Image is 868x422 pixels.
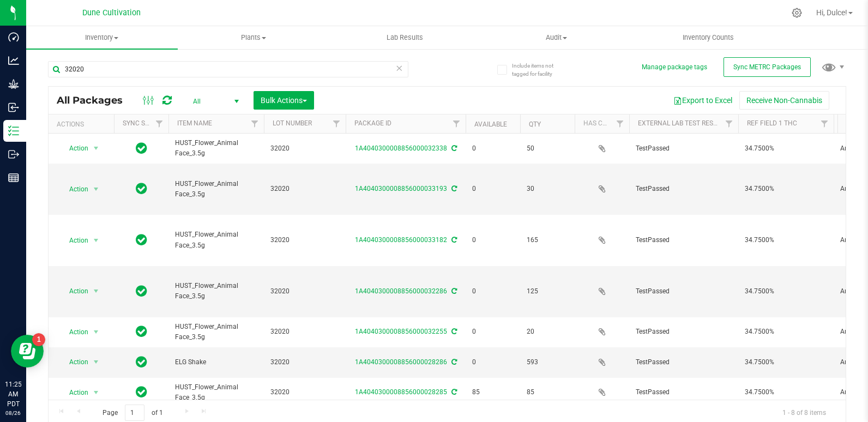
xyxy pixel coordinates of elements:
[136,384,147,400] span: In Sync
[816,8,847,17] span: Hi, Dulce!
[642,63,707,72] button: Manage package tags
[790,8,804,18] div: Manage settings
[89,284,103,299] span: select
[527,357,568,367] span: 593
[450,144,457,152] span: Sync from Compliance System
[136,181,147,196] span: In Sync
[270,357,339,367] span: 32020
[527,184,568,194] span: 30
[178,26,329,49] a: Plants
[136,324,147,339] span: In Sync
[472,357,514,367] span: 0
[270,387,339,397] span: 32020
[136,284,147,299] span: In Sync
[125,405,144,421] input: 1
[89,182,103,197] span: select
[123,119,165,127] a: Sync Status
[636,327,732,337] span: TestPassed
[8,32,19,43] inline-svg: Dashboard
[57,120,110,128] div: Actions
[472,143,514,154] span: 0
[355,328,447,335] a: 1A4040300008856000032255
[355,287,447,295] a: 1A4040300008856000032286
[89,233,103,248] span: select
[59,324,89,340] span: Action
[354,119,391,127] a: Package ID
[57,94,134,106] span: All Packages
[136,354,147,370] span: In Sync
[527,143,568,154] span: 50
[175,322,257,342] span: HUST_Flower_Animal Face_3.5g
[636,357,732,367] span: TestPassed
[636,387,732,397] span: TestPassed
[270,235,339,245] span: 32020
[270,184,339,194] span: 32020
[636,184,732,194] span: TestPassed
[450,236,457,244] span: Sync from Compliance System
[26,26,178,49] a: Inventory
[136,141,147,156] span: In Sync
[270,286,339,297] span: 32020
[512,62,566,78] span: Include items not tagged for facility
[745,143,827,154] span: 34.7500%
[774,405,835,421] span: 1 - 8 of 8 items
[270,143,339,154] span: 32020
[472,184,514,194] span: 0
[175,179,257,200] span: HUST_Flower_Animal Face_3.5g
[636,235,732,245] span: TestPassed
[175,281,257,302] span: HUST_Flower_Animal Face_3.5g
[481,33,632,43] span: Audit
[59,141,89,156] span: Action
[527,387,568,397] span: 85
[8,149,19,160] inline-svg: Outbound
[26,33,178,43] span: Inventory
[59,385,89,400] span: Action
[745,235,827,245] span: 34.7500%
[328,114,346,133] a: Filter
[745,357,827,367] span: 34.7500%
[372,33,438,43] span: Lab Results
[48,61,408,77] input: Search Package ID, Item Name, SKU, Lot or Part Number...
[636,286,732,297] span: TestPassed
[450,287,457,295] span: Sync from Compliance System
[59,182,89,197] span: Action
[246,114,264,133] a: Filter
[59,233,89,248] span: Action
[8,172,19,183] inline-svg: Reports
[611,114,629,133] a: Filter
[575,114,629,134] th: Has COA
[136,232,147,248] span: In Sync
[747,119,797,127] a: Ref Field 1 THC
[745,387,827,397] span: 34.7500%
[481,26,632,49] a: Audit
[355,388,447,396] a: 1A4040300008856000028285
[450,388,457,396] span: Sync from Compliance System
[82,8,141,17] span: Dune Cultivation
[450,185,457,192] span: Sync from Compliance System
[175,357,257,367] span: ELG Shake
[745,286,827,297] span: 34.7500%
[724,57,811,77] button: Sync METRC Packages
[8,102,19,113] inline-svg: Inbound
[745,184,827,194] span: 34.7500%
[448,114,466,133] a: Filter
[816,114,834,133] a: Filter
[32,333,45,346] iframe: Resource center unread badge
[8,125,19,136] inline-svg: Inventory
[254,91,314,110] button: Bulk Actions
[450,328,457,335] span: Sync from Compliance System
[89,141,103,156] span: select
[355,358,447,366] a: 1A4040300008856000028286
[472,327,514,337] span: 0
[89,385,103,400] span: select
[59,284,89,299] span: Action
[11,335,44,367] iframe: Resource center
[355,185,447,192] a: 1A4040300008856000033193
[59,354,89,370] span: Action
[720,114,738,133] a: Filter
[355,144,447,152] a: 1A4040300008856000032338
[529,120,541,128] a: Qty
[527,235,568,245] span: 165
[739,91,829,110] button: Receive Non-Cannabis
[89,354,103,370] span: select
